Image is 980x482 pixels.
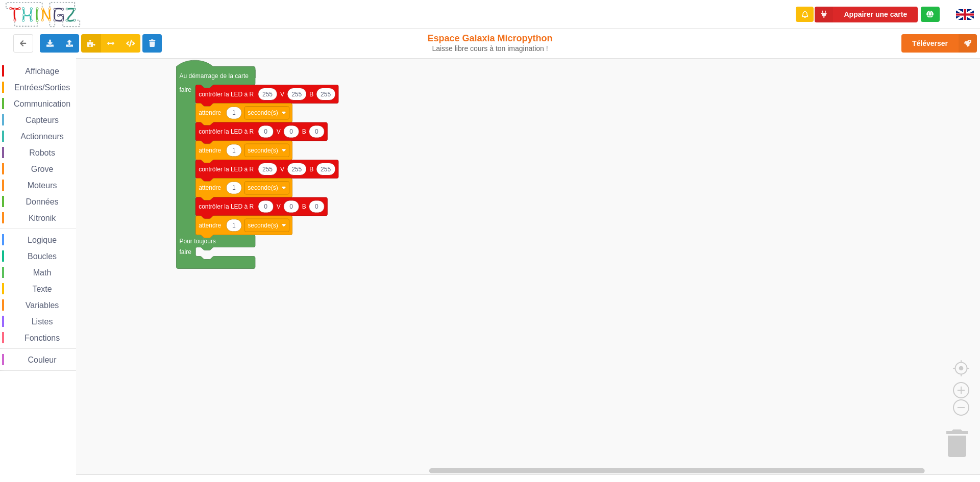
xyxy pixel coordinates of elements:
[264,203,267,210] text: 0
[199,165,254,172] text: contrôler la LED à R
[28,148,57,157] span: Robots
[321,90,331,97] text: 255
[321,165,331,172] text: 255
[199,128,254,135] text: contrôler la LED à R
[12,99,72,108] span: Communication
[248,147,278,154] text: seconde(s)
[199,184,221,191] text: attendre
[291,90,302,97] text: 255
[24,116,60,124] span: Capteurs
[248,184,278,191] text: seconde(s)
[180,237,216,244] text: Pour toujours
[921,7,940,22] div: Tu es connecté au serveur de création de Thingz
[280,165,284,172] text: V
[24,301,61,310] span: Variables
[199,203,254,210] text: contrôler la LED à R
[315,128,318,135] text: 0
[232,222,236,229] text: 1
[289,203,293,210] text: 0
[291,165,302,172] text: 255
[199,222,221,229] text: attendre
[815,7,918,22] button: Appairer une carte
[302,128,306,135] text: B
[199,147,221,154] text: attendre
[30,317,55,326] span: Listes
[280,90,284,97] text: V
[232,184,236,191] text: 1
[901,34,977,53] button: Téléverser
[180,86,192,93] text: faire
[180,248,192,255] text: faire
[5,1,81,28] img: thingz_logo.png
[26,181,59,190] span: Moteurs
[30,165,55,173] span: Grove
[277,203,281,210] text: V
[23,334,61,342] span: Fonctions
[248,222,278,229] text: seconde(s)
[13,83,71,92] span: Entrées/Sorties
[19,132,65,141] span: Actionneurs
[277,128,281,135] text: V
[262,90,273,97] text: 255
[32,268,53,277] span: Math
[27,214,57,222] span: Kitronik
[232,109,236,116] text: 1
[956,9,974,20] img: gb.png
[180,72,249,79] text: Au démarrage de la carte
[199,109,221,116] text: attendre
[289,128,293,135] text: 0
[248,109,278,116] text: seconde(s)
[309,165,313,172] text: B
[302,203,306,210] text: B
[405,33,576,53] div: Espace Galaxia Micropython
[26,252,58,261] span: Boucles
[232,147,236,154] text: 1
[31,285,53,293] span: Texte
[262,165,273,172] text: 255
[26,236,58,244] span: Logique
[23,67,60,75] span: Affichage
[24,197,60,206] span: Données
[264,128,267,135] text: 0
[27,356,58,364] span: Couleur
[199,90,254,97] text: contrôler la LED à R
[405,44,576,53] div: Laisse libre cours à ton imagination !
[315,203,318,210] text: 0
[309,90,313,97] text: B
